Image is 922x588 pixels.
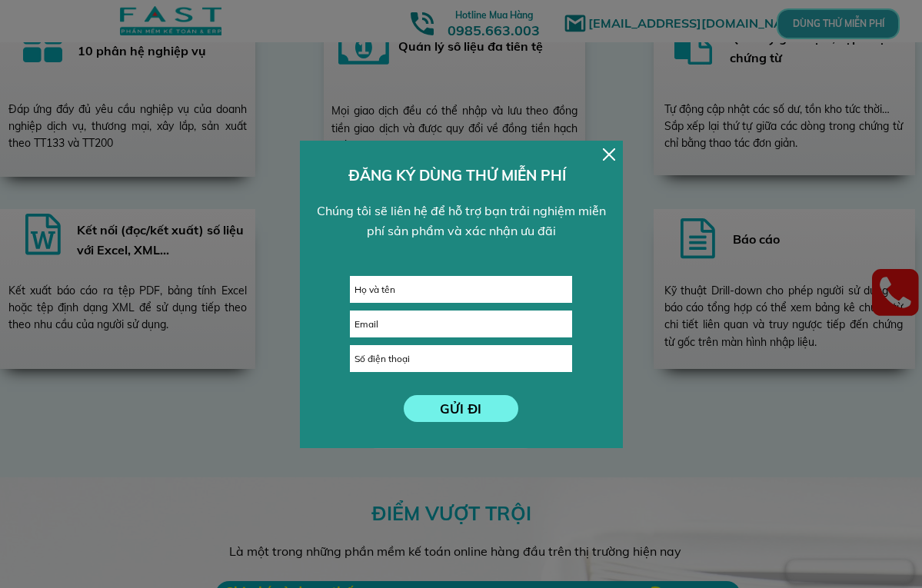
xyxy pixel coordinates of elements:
input: Email [351,311,571,337]
p: GỬI ĐI [404,395,518,422]
h3: ĐĂNG KÝ DÙNG THỬ MIỄN PHÍ [348,164,574,187]
div: Chúng tôi sẽ liên hệ để hỗ trợ bạn trải nghiệm miễn phí sản phẩm và xác nhận ưu đãi [309,201,613,241]
input: Họ và tên [351,277,571,302]
input: Số điện thoại [351,346,571,371]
